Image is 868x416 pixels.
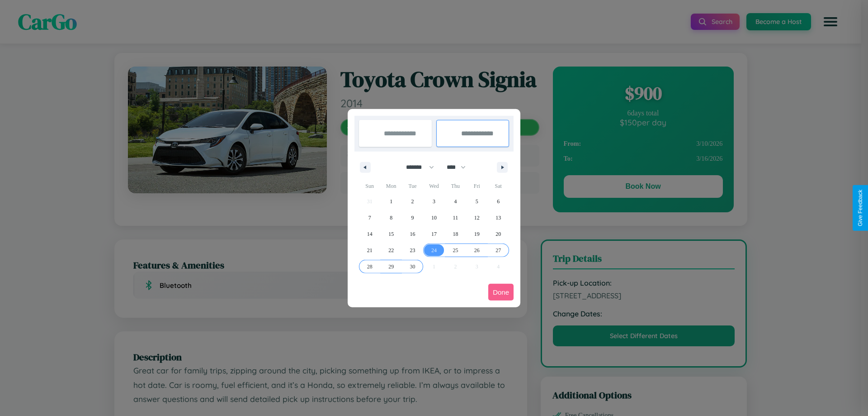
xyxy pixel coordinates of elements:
button: 14 [359,226,380,242]
span: 3 [433,193,435,210]
button: 1 [380,193,401,210]
button: 23 [402,242,423,258]
span: 12 [474,210,480,226]
button: 21 [359,242,380,258]
button: Done [488,284,514,301]
span: 17 [431,226,437,242]
button: 6 [488,193,509,210]
button: 16 [402,226,423,242]
span: 8 [390,210,392,226]
span: 28 [367,258,373,275]
button: 26 [466,242,487,258]
button: 15 [380,226,401,242]
button: 3 [423,193,444,210]
button: 13 [488,210,509,226]
button: 25 [445,242,466,258]
span: 2 [411,193,414,210]
button: 9 [402,210,423,226]
span: 10 [431,210,437,226]
button: 19 [466,226,487,242]
span: 18 [453,226,458,242]
span: Wed [423,179,444,193]
span: 20 [495,226,501,242]
span: 4 [454,193,457,210]
span: 13 [495,210,501,226]
span: 15 [388,226,394,242]
span: 5 [476,193,478,210]
button: 11 [445,210,466,226]
span: Sat [488,179,509,193]
span: 26 [474,242,480,258]
span: 25 [453,242,458,258]
span: 7 [368,210,371,226]
span: 29 [388,258,394,275]
span: Mon [380,179,401,193]
span: 14 [367,226,373,242]
button: 2 [402,193,423,210]
button: 8 [380,210,401,226]
button: 7 [359,210,380,226]
button: 10 [423,210,444,226]
button: 4 [445,193,466,210]
span: Thu [445,179,466,193]
span: 11 [453,210,458,226]
span: 23 [410,242,415,258]
span: Fri [466,179,487,193]
span: 1 [390,193,392,210]
span: 22 [388,242,394,258]
span: 6 [497,193,500,210]
button: 24 [423,242,444,258]
button: 28 [359,258,380,275]
span: 19 [474,226,480,242]
span: 21 [367,242,373,258]
button: 30 [402,258,423,275]
button: 12 [466,210,487,226]
button: 27 [488,242,509,258]
button: 20 [488,226,509,242]
span: Sun [359,179,380,193]
span: 16 [410,226,415,242]
span: Tue [402,179,423,193]
button: 18 [445,226,466,242]
div: Give Feedback [857,190,863,226]
span: 30 [410,258,415,275]
button: 29 [380,258,401,275]
button: 17 [423,226,444,242]
span: 24 [431,242,437,258]
button: 5 [466,193,487,210]
span: 27 [495,242,501,258]
button: 22 [380,242,401,258]
span: 9 [411,210,414,226]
